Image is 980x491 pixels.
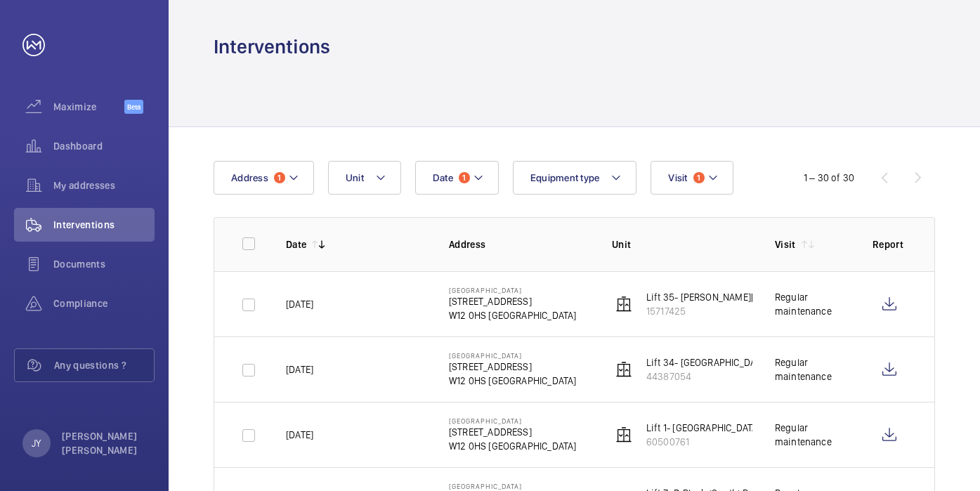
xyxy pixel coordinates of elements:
p: W12 0HS [GEOGRAPHIC_DATA] [449,308,577,322]
button: Address1 [214,161,314,195]
p: Visit [775,237,796,251]
span: Any questions ? [54,358,154,372]
button: Equipment type [513,161,637,195]
img: elevator.svg [615,361,632,378]
p: [GEOGRAPHIC_DATA] [449,417,577,425]
p: 15717425 [646,304,858,318]
img: elevator.svg [615,296,632,313]
p: Report [873,237,906,251]
p: Unit [612,237,752,251]
button: Visit1 [651,161,733,195]
p: [GEOGRAPHIC_DATA] [449,351,577,360]
h1: Interventions [214,34,330,60]
div: Regular maintenance [775,355,850,384]
span: 1 [459,172,470,183]
span: Dashboard [53,139,155,153]
span: Beta [124,100,143,114]
p: W12 0HS [GEOGRAPHIC_DATA] [449,374,577,388]
span: Visit [668,172,687,183]
span: 1 [274,172,285,183]
p: [GEOGRAPHIC_DATA] [449,286,577,294]
span: Unit [346,172,364,183]
p: Date [286,237,306,251]
p: [GEOGRAPHIC_DATA] [449,482,577,490]
div: Regular maintenance [775,421,850,449]
span: Address [231,172,268,183]
button: Unit [328,161,401,195]
p: [STREET_ADDRESS] [449,294,577,308]
p: Lift 34- [GEOGRAPHIC_DATA] 555 [646,355,788,369]
p: Lift 35- [PERSON_NAME][GEOGRAPHIC_DATA] 369 [646,290,858,304]
p: Address [449,237,589,251]
img: elevator.svg [615,426,632,443]
p: W12 0HS [GEOGRAPHIC_DATA] [449,439,577,453]
p: [STREET_ADDRESS] [449,425,577,439]
span: Equipment type [530,172,600,183]
p: JY [32,436,41,450]
p: [PERSON_NAME] [PERSON_NAME] [62,429,146,457]
div: Regular maintenance [775,290,850,318]
span: My addresses [53,178,155,192]
p: [STREET_ADDRESS] [449,360,577,374]
p: [DATE] [286,428,313,442]
span: Documents [53,257,155,271]
span: Compliance [53,296,155,310]
p: [DATE] [286,362,313,377]
p: Lift 1- [GEOGRAPHIC_DATA] (North) Building 132 [646,421,850,435]
p: 60500761 [646,435,850,449]
span: 1 [693,172,705,183]
div: 1 – 30 of 30 [804,171,854,185]
span: Interventions [53,218,155,232]
button: Date1 [415,161,499,195]
span: Maximize [53,100,124,114]
p: [DATE] [286,297,313,311]
p: 44387054 [646,369,788,384]
span: Date [433,172,453,183]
